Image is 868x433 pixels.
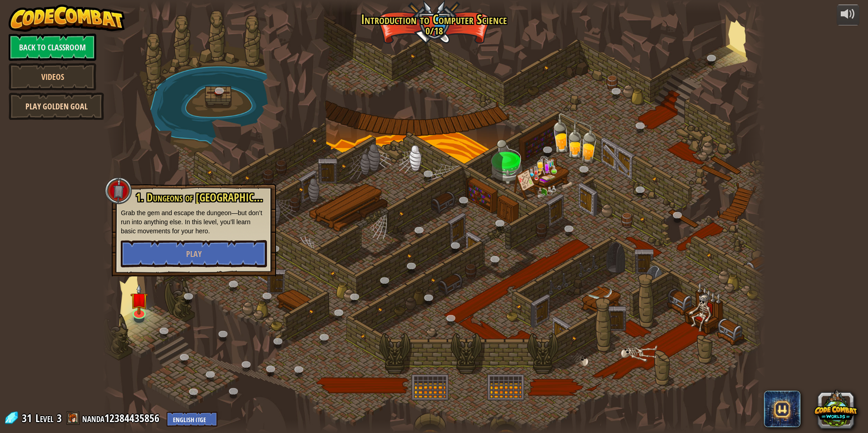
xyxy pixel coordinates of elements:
[130,284,148,315] img: level-banner-unstarted.png
[35,411,54,426] span: Level
[9,93,104,120] a: Play Golden Goal
[121,240,267,267] button: Play
[837,5,859,26] button: Adjust volume
[9,5,125,32] img: CodeCombat - Learn how to code by playing a game
[22,411,35,425] span: 31
[121,208,267,236] p: Grab the gem and escape the dungeon—but don’t run into anything else. In this level, you’ll learn...
[9,34,96,61] a: Back to Classroom
[186,248,202,260] span: Play
[57,411,62,425] span: 3
[9,63,96,90] a: Videos
[82,411,162,425] a: nanda12384435856
[136,190,283,205] span: 1. Dungeons of [GEOGRAPHIC_DATA]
